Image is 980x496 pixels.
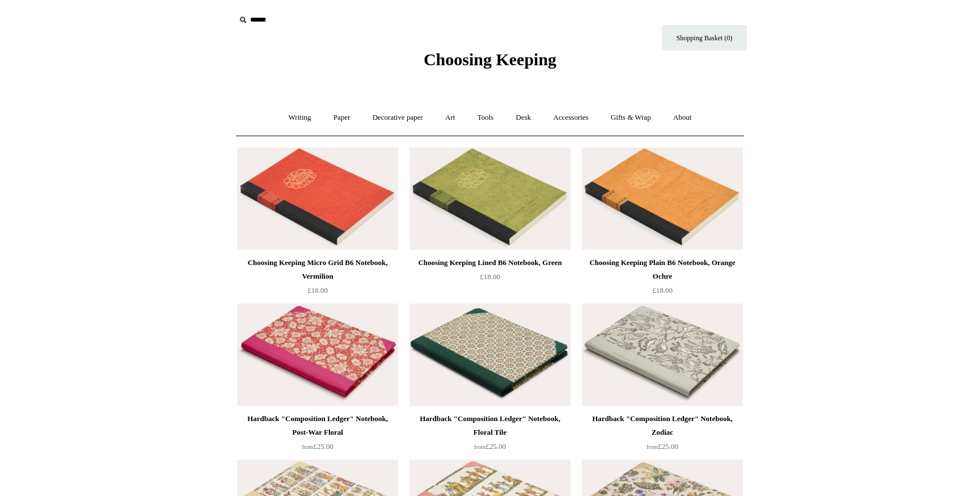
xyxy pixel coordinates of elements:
a: Choosing Keeping Plain B6 Notebook, Orange Ochre Choosing Keeping Plain B6 Notebook, Orange Ochre [582,148,743,250]
img: Hardback "Composition Ledger" Notebook, Floral Tile [409,304,571,406]
a: Tools [467,103,504,133]
img: Hardback "Composition Ledger" Notebook, Post-War Floral [237,304,398,406]
a: Hardback "Composition Ledger" Notebook, Zodiac from£25.00 [582,412,743,459]
div: Choosing Keeping Lined B6 Notebook, Green [412,256,568,270]
span: £25.00 [302,442,333,451]
a: About [663,103,702,133]
a: Choosing Keeping Lined B6 Notebook, Green Choosing Keeping Lined B6 Notebook, Green [409,148,571,250]
a: Gifts & Wrap [601,103,661,133]
span: £25.00 [647,442,678,451]
a: Paper [323,103,361,133]
a: Choosing Keeping [424,59,556,67]
span: £18.00 [307,286,328,295]
img: Choosing Keeping Plain B6 Notebook, Orange Ochre [582,148,743,250]
img: Choosing Keeping Micro Grid B6 Notebook, Vermilion [237,148,398,250]
span: Choosing Keeping [424,50,556,69]
a: Shopping Basket (0) [662,25,747,51]
a: Accessories [543,103,599,133]
a: Art [435,103,465,133]
div: Hardback "Composition Ledger" Notebook, Post-War Floral [240,412,395,439]
span: from [302,444,313,450]
a: Hardback "Composition Ledger" Notebook, Floral Tile from£25.00 [409,412,571,459]
a: Hardback "Composition Ledger" Notebook, Post-War Floral from£25.00 [237,412,398,459]
div: Choosing Keeping Plain B6 Notebook, Orange Ochre [585,256,740,283]
a: Hardback "Composition Ledger" Notebook, Zodiac Hardback "Composition Ledger" Notebook, Zodiac [582,304,743,406]
a: Hardback "Composition Ledger" Notebook, Post-War Floral Hardback "Composition Ledger" Notebook, P... [237,304,398,406]
a: Choosing Keeping Plain B6 Notebook, Orange Ochre £18.00 [582,256,743,302]
div: Hardback "Composition Ledger" Notebook, Zodiac [585,412,740,439]
span: £18.00 [480,272,500,281]
a: Desk [506,103,542,133]
img: Choosing Keeping Lined B6 Notebook, Green [409,148,571,250]
span: from [647,444,658,450]
span: from [474,444,485,450]
span: £25.00 [474,442,506,451]
a: Choosing Keeping Micro Grid B6 Notebook, Vermilion £18.00 [237,256,398,302]
a: Hardback "Composition Ledger" Notebook, Floral Tile Hardback "Composition Ledger" Notebook, Flora... [409,304,571,406]
a: Decorative paper [362,103,433,133]
a: Choosing Keeping Lined B6 Notebook, Green £18.00 [409,256,571,302]
span: £18.00 [652,286,673,295]
div: Choosing Keeping Micro Grid B6 Notebook, Vermilion [240,256,395,283]
a: Choosing Keeping Micro Grid B6 Notebook, Vermilion Choosing Keeping Micro Grid B6 Notebook, Vermi... [237,148,398,250]
img: Hardback "Composition Ledger" Notebook, Zodiac [582,304,743,406]
div: Hardback "Composition Ledger" Notebook, Floral Tile [412,412,568,439]
a: Writing [278,103,322,133]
